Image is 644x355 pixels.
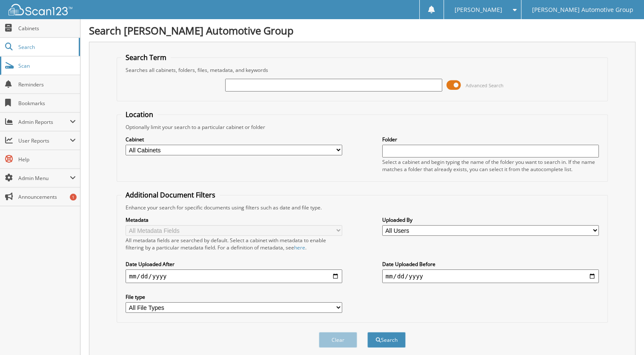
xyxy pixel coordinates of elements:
span: Help [18,156,76,163]
div: 1 [70,194,77,200]
legend: Search Term [121,53,171,62]
span: [PERSON_NAME] [455,7,502,12]
a: here [294,244,305,251]
label: Date Uploaded Before [382,261,599,268]
div: Optionally limit your search to a particular cabinet or folder [121,123,603,131]
img: scan123-logo-white.svg [9,4,72,15]
span: Announcements [18,193,76,200]
button: Search [367,332,406,348]
span: Scan [18,62,76,69]
span: [PERSON_NAME] Automotive Group [532,7,633,12]
label: Uploaded By [382,216,599,223]
span: Reminders [18,81,76,88]
span: Search [18,43,74,51]
label: Metadata [126,216,342,223]
iframe: Chat Widget [601,314,644,355]
label: File type [126,293,342,301]
div: Searches all cabinets, folders, files, metadata, and keywords [121,66,603,74]
div: All metadata fields are searched by default. Select a cabinet with metadata to enable filtering b... [126,237,342,251]
span: Cabinets [18,25,76,32]
button: Clear [319,332,357,348]
span: Bookmarks [18,100,76,107]
h1: Search [PERSON_NAME] Automotive Group [89,23,635,37]
legend: Location [121,110,157,119]
legend: Additional Document Filters [121,190,220,200]
label: Folder [382,136,599,143]
span: Admin Reports [18,118,70,126]
input: end [382,269,599,283]
div: Enhance your search for specific documents using filters such as date and file type. [121,204,603,211]
div: Select a cabinet and begin typing the name of the folder you want to search in. If the name match... [382,158,599,173]
input: start [126,269,342,283]
span: Advanced Search [466,82,504,89]
label: Cabinet [126,136,342,143]
label: Date Uploaded After [126,261,342,268]
span: User Reports [18,137,70,144]
span: Admin Menu [18,175,70,182]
